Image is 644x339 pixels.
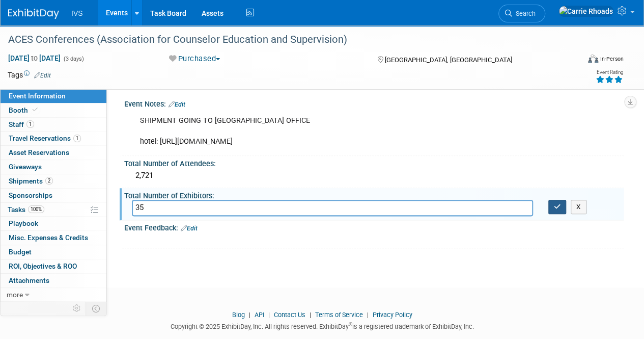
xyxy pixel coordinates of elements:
a: Edit [34,72,51,79]
div: ACES Conferences (Association for Counselor Education and Supervision) [5,31,571,49]
td: Personalize Event Tab Strip [68,302,86,315]
button: Purchased [165,54,224,64]
div: SHIPMENT GOING TO [GEOGRAPHIC_DATA] OFFICE hotel: [URL][DOMAIN_NAME] [133,111,525,151]
span: Travel Reservations [9,134,81,142]
span: 2 [45,177,53,185]
sup: ® [349,322,352,327]
span: | [246,311,253,319]
div: Event Format [534,53,624,68]
span: | [365,311,371,319]
div: Event Feedback: [124,220,624,233]
span: Sponsorships [9,191,52,199]
td: Tags [8,70,51,80]
span: 1 [26,120,34,128]
div: Event Rating [596,70,623,75]
i: Booth reservation complete [33,107,38,113]
span: to [30,54,39,62]
span: Attachments [9,276,49,284]
span: [DATE] [DATE] [8,54,61,63]
div: Event Notes: [124,96,624,110]
a: API [255,311,264,319]
span: 1 [73,135,81,142]
a: Attachments [1,274,106,288]
span: Misc. Expenses & Credits [9,233,88,242]
span: Tasks [8,205,44,214]
span: | [266,311,272,319]
img: Format-Inperson.png [588,55,598,63]
div: 2,721 [132,168,616,184]
span: | [307,311,314,319]
span: Giveaways [9,163,42,171]
a: Asset Reservations [1,146,106,160]
span: (3 days) [63,56,84,62]
a: Edit [169,101,185,108]
span: ROI, Objectives & ROO [9,262,77,270]
span: Asset Reservations [9,148,69,157]
a: Event Information [1,89,106,103]
span: Playbook [9,219,38,227]
img: ExhibitDay [8,9,59,19]
span: Staff [9,120,34,128]
a: Travel Reservations1 [1,132,106,145]
div: In-Person [600,55,624,63]
a: Blog [232,311,245,319]
button: X [571,200,586,214]
span: IVS [71,9,83,17]
a: more [1,288,106,302]
a: Edit [181,225,198,232]
a: Terms of Service [315,311,363,319]
div: Total Number of Attendees: [124,156,624,169]
span: [GEOGRAPHIC_DATA], [GEOGRAPHIC_DATA] [384,56,512,64]
img: Carrie Rhoads [558,6,613,17]
a: Playbook [1,217,106,230]
span: Shipments [9,177,53,185]
span: more [7,291,23,299]
a: ROI, Objectives & ROO [1,259,106,273]
a: Contact Us [274,311,305,319]
span: Booth [9,106,40,114]
a: Tasks100% [1,203,106,217]
a: Budget [1,245,106,259]
div: Total Number of Exhibitors: [124,188,624,201]
a: Sponsorships [1,189,106,202]
a: Shipments2 [1,174,106,188]
span: Budget [9,248,32,256]
td: Toggle Event Tabs [86,302,107,315]
a: Giveaways [1,160,106,174]
a: Privacy Policy [373,311,412,319]
a: Booth [1,103,106,117]
a: Search [498,5,545,22]
span: Event Information [9,92,66,100]
a: Staff1 [1,118,106,132]
span: Search [512,10,536,17]
span: 100% [28,205,44,213]
a: Misc. Expenses & Credits [1,231,106,245]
